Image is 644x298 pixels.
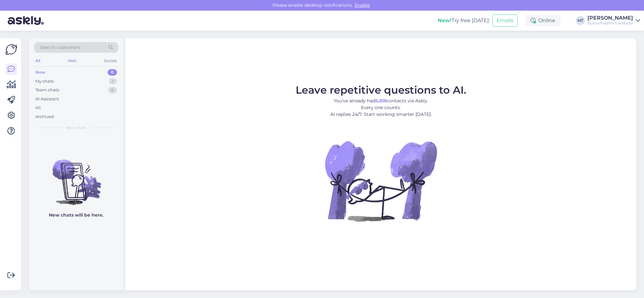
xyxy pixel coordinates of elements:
[296,98,466,118] p: You’ve already had contacts via Askly. Every one counts. AI replies 24/7. Start working smarter [...
[29,148,123,206] img: No chats
[492,14,518,27] button: Emails
[34,57,41,65] div: All
[35,114,54,120] div: Archived
[35,105,41,111] div: All
[40,44,81,51] span: Search customers
[35,69,45,76] div: New
[438,17,490,24] div: Try free [DATE]:
[587,21,633,26] div: Büroomaailm's website
[35,96,59,102] div: AI Assistant
[103,57,118,65] div: Socials
[353,2,372,8] span: Enable
[5,43,17,56] img: Askly Logo
[108,87,117,93] div: 6
[438,17,452,23] b: New!
[587,15,633,21] div: [PERSON_NAME]
[66,125,86,131] span: New chats
[67,57,78,65] div: Web
[375,98,387,104] b: 5,818
[576,16,585,25] div: MT
[108,69,117,76] div: 0
[35,87,59,93] div: Team chats
[525,15,560,26] div: Online
[587,15,640,26] a: [PERSON_NAME]Büroomaailm's website
[49,212,103,219] p: New chats will be here.
[296,84,466,96] span: Leave repetitive questions to AI.
[323,123,439,239] img: No Chat active
[109,78,117,85] div: 1
[35,78,54,85] div: My chats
